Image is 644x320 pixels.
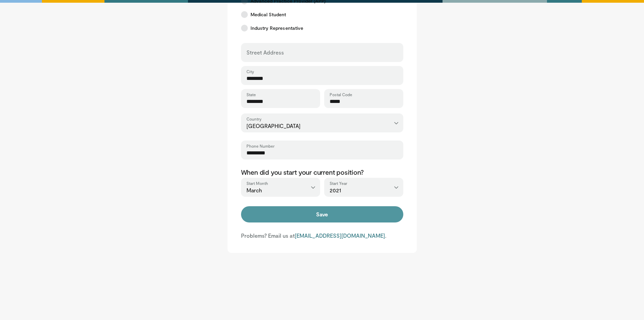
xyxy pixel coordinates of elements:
a: [EMAIL_ADDRESS][DOMAIN_NAME] [295,232,385,239]
label: State [246,92,256,97]
label: Phone Number [246,143,275,149]
label: Postal Code [330,92,352,97]
span: Industry Representative [251,25,304,31]
button: Save [241,206,403,222]
label: City [246,69,254,74]
label: Street Address [246,46,284,59]
p: Problems? Email us at . [241,232,403,239]
span: Medical Student [251,11,286,18]
p: When did you start your current position? [241,168,403,176]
